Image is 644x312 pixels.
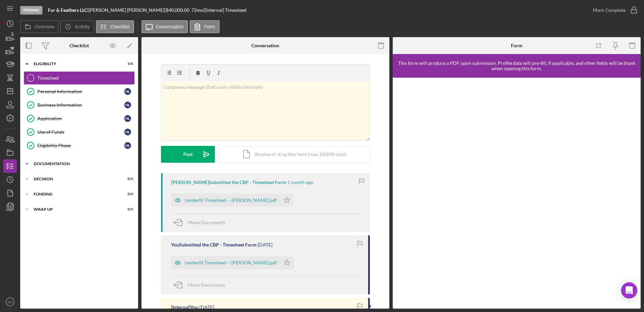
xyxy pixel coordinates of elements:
div: Use of Funds [37,129,124,135]
div: H L [124,129,131,135]
button: SN [3,295,17,309]
div: Conversation [251,43,279,48]
div: [Internal] You [171,305,198,310]
div: | [48,7,89,13]
div: Form [511,43,522,48]
div: Lenderfit Timesheet -- [PERSON_NAME].pdf [185,260,277,265]
div: 0 / 3 [121,207,133,211]
div: [PERSON_NAME] Submitted the CBP - Timesheet Form [171,180,286,185]
div: 5 / 6 [121,62,133,66]
text: SN [8,300,12,304]
div: Application [37,116,124,121]
div: H L [124,88,131,95]
a: Use of FundsHL [24,125,135,139]
span: Move Documents [188,219,225,225]
time: 2025-07-03 18:13 [258,242,272,248]
div: Decision [34,177,116,181]
label: Overview [35,24,54,29]
div: Eligibility [34,62,116,66]
div: H L [124,102,131,108]
button: Post [161,146,215,163]
div: Checklist [69,43,89,48]
button: Activity [60,20,94,33]
div: Funding [34,192,116,196]
div: Personal Information [37,89,124,94]
div: Eligibility Phase [37,143,124,148]
button: Move Documents [171,214,232,231]
a: Eligibility PhaseHL [24,139,135,152]
time: 2025-07-25 19:19 [287,180,313,185]
div: H L [124,115,131,122]
label: Activity [75,24,90,29]
div: Business Information [37,102,124,108]
div: $40,000.00 [166,7,191,13]
b: Fur & Feathers LLC [48,7,87,13]
time: 2025-07-02 21:01 [199,305,214,310]
button: Form [190,20,220,33]
div: Lenderfit Timesheet -- [PERSON_NAME].pdf [185,198,277,203]
div: Open Intercom Messenger [621,282,637,298]
div: Timesheet [37,75,134,81]
a: Personal InformationHL [24,85,135,98]
div: This form will produce a PDF upon submission. Profile data will pre-fill, if applicable, and othe... [396,60,637,71]
div: H L [124,142,131,149]
div: Wrap up [34,207,116,211]
a: ApplicationHL [24,112,135,125]
label: Checklist [110,24,130,29]
a: Timesheet [24,71,135,85]
div: 0 / 3 [121,177,133,181]
label: Conversation [156,24,184,29]
button: Conversation [141,20,188,33]
a: Business InformationHL [24,98,135,112]
button: Checklist [96,20,134,33]
div: Mark Complete [593,3,625,17]
span: Move Documents [188,282,225,288]
button: Lenderfit Timesheet -- [PERSON_NAME].pdf [171,256,294,269]
div: | [Internal] Timesheet [203,7,247,13]
label: Form [204,24,215,29]
div: [PERSON_NAME] [PERSON_NAME] | [89,7,166,13]
div: Pending [20,6,42,15]
div: 0 / 4 [121,192,133,196]
button: Lenderfit Timesheet -- [PERSON_NAME].pdf [171,193,294,207]
div: You Submitted the CBP - Timesheet Form [171,242,257,248]
button: Overview [20,20,59,33]
button: Mark Complete [586,3,641,17]
div: Documentation [34,162,130,166]
div: Post [183,146,193,163]
iframe: Lenderfit form [399,84,635,302]
div: 72 mo [191,7,203,13]
button: Move Documents [171,277,232,293]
